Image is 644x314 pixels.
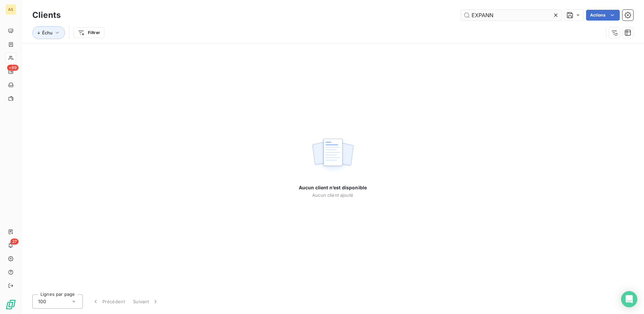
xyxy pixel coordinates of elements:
button: Actions [586,10,620,21]
span: Aucun client n’est disponible [299,184,367,191]
input: Rechercher [461,10,562,21]
button: Précédent [88,294,129,309]
span: Échu [42,30,53,35]
div: AS [5,4,16,15]
img: Logo LeanPay [5,299,16,310]
span: 27 [10,239,19,245]
button: Échu [32,26,65,39]
div: Open Intercom Messenger [621,291,637,307]
span: +99 [7,65,19,71]
h3: Clients [32,9,61,21]
span: Aucun client ajouté [312,192,353,198]
button: Filtrer [73,27,104,38]
button: Suivant [129,294,163,309]
span: 100 [38,298,46,305]
img: empty state [311,135,354,177]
